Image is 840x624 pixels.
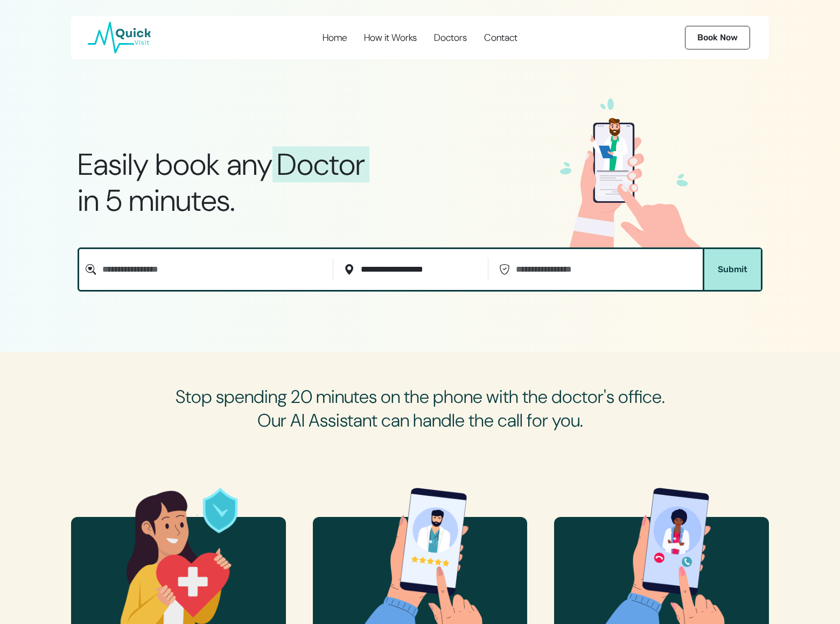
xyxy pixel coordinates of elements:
div: Home [323,32,347,44]
div: Contact [484,32,517,44]
div: How it Works [364,32,417,44]
input: Name of Doctor... [96,258,329,281]
a: Contact [476,16,526,59]
button: Submit [704,249,761,290]
input: Insurance Company [509,258,690,281]
input: City, Locations.. [354,258,484,281]
a: Submit [703,249,761,290]
a: How it Works [356,16,425,59]
h2: Our AI Assistant can handle the call for you. [162,410,678,431]
span: Doctor [272,146,369,182]
h2: Easily book any in 5 minutes. [78,146,530,218]
h2: Stop spending 20 minutes on the phone with the doctor's office. [162,386,678,408]
img: Quick Visit [87,22,151,54]
a: Doctors [426,16,475,59]
a: Book Now [685,26,750,49]
img: .. [556,98,707,249]
a: Home [314,16,355,59]
div: Doctors [434,32,467,44]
